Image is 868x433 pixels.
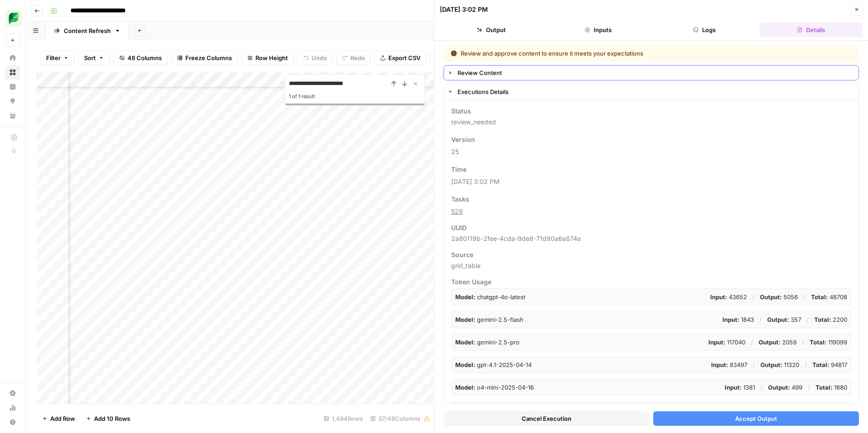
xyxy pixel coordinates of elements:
[455,384,475,391] strong: Model:
[458,87,853,96] div: Executions Details
[455,316,475,323] strong: Model:
[5,108,20,123] a: Your Data
[255,53,288,62] span: Row Height
[451,234,851,243] span: 2a80119b-2fee-4cda-9de8-71d80a6e874e
[311,53,327,62] span: Undo
[5,7,20,30] button: Workspace: SproutSocial
[767,316,789,323] strong: Output:
[711,361,728,368] strong: Input:
[451,177,851,186] span: [DATE] 3:02 PM
[759,339,780,346] strong: Output:
[374,51,426,65] button: Export CSV
[46,53,61,62] span: Filter
[388,78,399,89] button: Previous Result
[78,51,110,65] button: Sort
[808,383,810,392] p: /
[759,23,863,37] button: Details
[443,411,650,426] button: Cancel Execution
[410,78,421,89] button: Close Search
[455,315,524,324] p: gemini-2.5-flash
[80,411,136,426] button: Add 10 Rows
[547,23,650,37] button: Inputs
[768,384,790,391] strong: Output:
[336,51,371,65] button: Redo
[367,411,434,426] div: 37/48 Columns
[388,53,420,62] span: Export CSV
[46,22,128,40] a: Content Refresh
[816,384,832,391] strong: Total:
[768,383,802,392] p: 499
[451,107,471,116] span: Status
[814,316,831,323] strong: Total:
[455,361,475,368] strong: Model:
[722,316,739,323] strong: Input:
[451,250,473,259] span: Source
[752,292,755,301] p: /
[5,10,22,27] img: SproutSocial Logo
[816,383,847,392] p: 1880
[320,411,367,426] div: 1,494 Rows
[399,78,410,89] button: Next Result
[440,5,488,14] div: [DATE] 3:02 PM
[711,360,747,369] p: 83497
[185,53,232,62] span: Freeze Columns
[760,360,799,369] p: 11320
[522,414,571,423] span: Cancel Execution
[760,293,782,301] strong: Output:
[444,85,859,99] button: Executions Details
[811,292,847,301] p: 48708
[708,339,725,346] strong: Input:
[811,293,828,301] strong: Total:
[5,386,20,400] a: Settings
[451,261,851,270] span: grid_table
[451,118,851,127] span: review_needed
[807,315,809,324] p: /
[802,338,804,347] p: /
[451,195,469,204] span: Tasks
[814,315,847,324] p: 2200
[171,51,238,65] button: Freeze Columns
[440,23,543,37] button: Output
[753,360,755,369] p: /
[458,68,853,77] div: Review Content
[297,51,333,65] button: Undo
[455,339,475,346] strong: Model:
[759,315,762,324] p: /
[759,338,797,347] p: 2059
[451,147,851,156] span: 25
[812,361,829,368] strong: Total:
[455,383,534,392] p: o4-mini-2025-04-16
[5,80,20,94] a: Insights
[451,165,467,174] span: Time
[653,411,859,426] button: Accept Output
[451,223,467,232] span: UUID
[760,292,798,301] p: 5056
[113,51,168,65] button: 48 Columns
[50,414,75,423] span: Add Row
[451,135,475,144] span: Version
[241,51,294,65] button: Row Height
[64,26,111,35] div: Content Refresh
[5,400,20,415] a: Usage
[751,338,753,347] p: /
[735,414,777,423] span: Accept Output
[710,292,747,301] p: 43652
[444,99,859,426] div: Executions Details
[725,383,755,392] p: 1381
[451,278,851,287] span: Token Usage
[455,293,475,301] strong: Model:
[725,384,741,391] strong: Input:
[455,360,532,369] p: gpt-4.1-2025-04-14
[127,53,162,62] span: 48 Columns
[5,415,20,429] button: Help + Support
[451,207,463,215] a: 529
[805,360,807,369] p: /
[810,339,826,346] strong: Total:
[455,338,519,347] p: gemini-2.5-pro
[289,91,421,102] div: 1 of 1 result
[444,66,859,80] button: Review Content
[812,360,847,369] p: 94817
[653,23,756,37] button: Logs
[722,315,754,324] p: 1843
[803,292,806,301] p: /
